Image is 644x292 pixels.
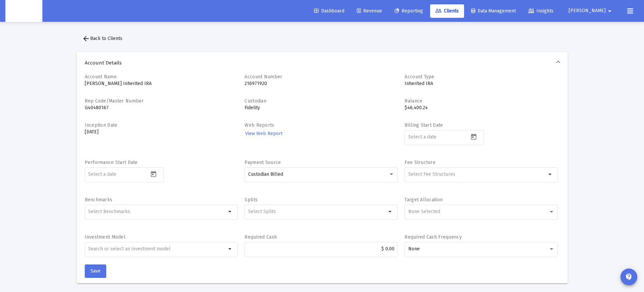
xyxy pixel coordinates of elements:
[309,4,350,18] a: Dashboard
[85,74,117,80] label: Account Name
[405,74,434,80] label: Account Type
[85,264,106,278] button: Save
[85,80,238,87] p: [PERSON_NAME] Inherited IRA
[469,132,479,141] button: Open calendar
[77,52,568,74] mat-expansion-panel-header: Account Details
[408,172,546,177] input: Select Fee Structures
[10,4,37,18] img: Dashboard
[149,169,158,179] button: Open calendar
[248,209,386,214] input: Select Splits
[226,245,234,253] mat-icon: arrow_drop_down
[244,105,398,111] p: Fidelity
[408,170,546,178] mat-chip-list: Selection
[405,80,558,87] p: Inherited IRA
[430,4,464,18] a: Clients
[85,98,144,104] label: Rep Code/Master Number
[394,8,423,14] span: Reporting
[435,8,459,14] span: Clients
[561,4,622,17] button: [PERSON_NAME]
[606,4,614,18] mat-icon: arrow_drop_down
[88,172,149,177] input: Select a date
[82,36,122,41] span: Back to Clients
[245,131,282,136] span: View Web Report
[248,171,283,177] span: Custodian Billed
[466,4,521,18] a: Data Management
[85,59,557,66] span: Account Details
[244,234,277,240] label: Required Cash
[471,8,516,14] span: Data Management
[314,8,344,14] span: Dashboard
[82,35,90,43] mat-icon: arrow_back
[85,122,118,128] label: Inception Date
[405,105,558,111] p: $46,400.24
[405,234,461,240] label: Required Cash Frequency
[77,32,128,45] button: Back to Clients
[528,8,554,14] span: Insights
[85,105,238,111] p: G40480167
[244,74,282,80] label: Account Number
[405,98,422,104] label: Balance
[244,160,281,165] label: Payment Source
[88,208,226,216] mat-chip-list: Selection
[88,209,226,214] input: Select Benchmarks
[85,129,238,135] p: [DATE]
[546,170,555,178] mat-icon: arrow_drop_down
[408,134,469,140] input: Select a date
[357,8,382,14] span: Revenue
[248,208,386,216] mat-chip-list: Selection
[248,246,394,252] input: $2000.00
[244,80,398,87] p: 216971920
[244,129,283,138] a: View Web Report
[244,197,258,203] label: Splits
[351,4,387,18] a: Revenue
[77,74,568,283] div: Account Details
[244,122,274,128] label: Web Reports
[85,197,113,203] label: Benchmarks
[569,8,606,14] span: [PERSON_NAME]
[405,160,435,165] label: Fee Structure
[408,209,440,214] span: None Selected
[405,197,443,203] label: Target Allocation
[90,268,101,274] span: Save
[85,160,138,165] label: Performance Start Date
[389,4,428,18] a: Reporting
[88,246,226,252] input: undefined
[408,246,420,252] span: None
[405,122,443,128] label: Billing Start Date
[226,208,234,216] mat-icon: arrow_drop_down
[625,273,633,281] mat-icon: contact_support
[523,4,559,18] a: Insights
[386,208,394,216] mat-icon: arrow_drop_down
[244,98,266,104] label: Custodian
[85,234,125,240] label: Investment Model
